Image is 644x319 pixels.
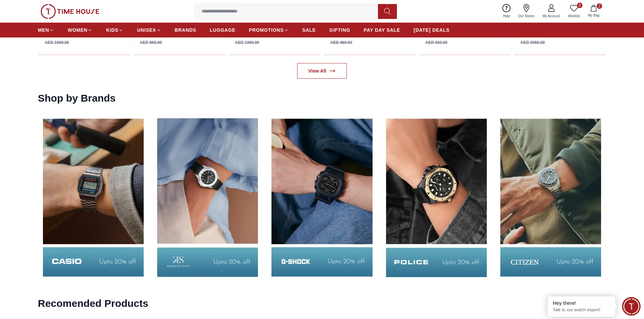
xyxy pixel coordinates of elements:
span: Help [500,14,513,19]
span: KIDS [106,27,118,33]
span: My Bag [585,13,602,18]
span: PROMOTIONS [249,27,284,33]
span: 2 [597,3,602,9]
span: GIFTING [329,27,350,33]
span: Wishlist [566,14,582,19]
a: View All [297,63,347,79]
span: SALE [302,27,316,33]
div: AED 2065.00 [521,39,545,46]
div: AED 1390.00 [235,39,259,46]
a: SALE [302,24,316,36]
a: 0Wishlist [564,3,584,20]
img: Shop by Brands - Quantum- UAE [38,111,149,284]
img: Shop By Brands - Casio- UAE [152,111,263,284]
span: MEN [38,27,49,33]
a: GIFTING [329,24,350,36]
a: UNISEX [137,24,161,36]
img: Shop By Brands -Tornado - UAE [266,111,377,284]
h2: Recomended Products [38,297,148,310]
img: Shop by Brands - Ecstacy - UAE [495,111,606,284]
div: AED 860.00 [140,39,162,46]
div: AED 460.00 [330,39,352,46]
div: Hey there! [553,300,610,307]
a: Help [499,3,514,20]
img: ... [41,4,99,19]
a: LUGGAGE [210,24,236,36]
a: WOMEN [68,24,93,36]
a: KIDS [106,24,123,36]
span: 0 [577,3,582,8]
span: [DATE] DEALS [414,27,450,33]
h2: Shop by Brands [38,92,116,104]
button: 2My Bag [584,3,603,19]
a: [DATE] DEALS [414,24,450,36]
a: PAY DAY SALE [364,24,400,36]
a: PROMOTIONS [249,24,289,36]
img: Shop By Brands - Carlton- UAE [381,111,492,284]
div: Chat Widget [622,297,641,316]
span: PAY DAY SALE [364,27,400,33]
span: WOMEN [68,27,88,33]
span: My Account [540,14,563,19]
div: AED 430.00 [425,39,447,46]
span: Our Stores [516,14,537,19]
p: Talk to our watch expert! [553,307,610,313]
a: BRANDS [175,24,196,36]
span: UNISEX [137,27,156,33]
span: LUGGAGE [210,27,236,33]
span: BRANDS [175,27,196,33]
div: AED 1000.00 [45,39,69,46]
a: Our Stores [514,3,539,20]
a: MEN [38,24,54,36]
